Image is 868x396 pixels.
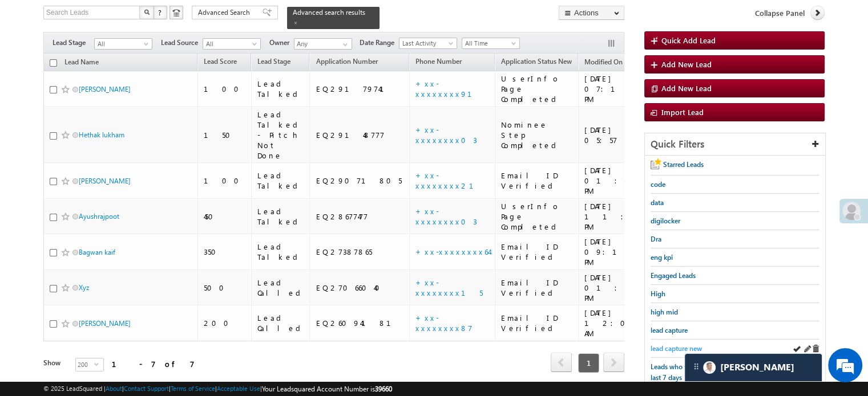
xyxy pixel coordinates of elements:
[257,170,305,191] div: Lead Talked
[293,8,365,17] span: Advanced search results
[399,38,454,48] span: Last Activity
[645,133,825,156] div: Quick Filters
[19,60,48,75] img: d_60004797649_company_0_60004797649
[257,313,305,333] div: Lead Called
[501,201,573,232] div: UserInfo Page Completed
[375,385,392,393] span: 39660
[501,74,573,104] div: UserInfo Page Completed
[204,247,246,257] div: 350
[410,55,467,70] a: Phone Number
[79,319,131,328] a: [PERSON_NAME]
[661,35,716,45] span: Quick Add Lead
[269,38,294,48] span: Owner
[204,283,246,293] div: 500
[415,313,473,333] a: +xx-xxxxxxxx87
[584,272,637,303] div: [DATE] 01:36 PM
[59,56,104,71] a: Lead Name
[501,120,573,150] div: Nominee Step Completed
[198,55,243,70] a: Lead Score
[112,357,195,370] div: 1 - 7 of 7
[501,57,572,66] span: Application Status New
[203,39,257,49] span: All
[204,318,246,328] div: 200
[501,242,573,262] div: Email ID Verified
[204,130,246,140] div: 150
[316,175,404,186] div: EQ29071805
[651,253,673,262] span: eng kpi
[720,362,794,373] span: Carter
[651,217,680,225] span: digilocker
[415,170,487,190] a: +xx-xxxxxxxx21
[584,58,623,66] span: Modified On
[257,206,305,227] div: Lead Talked
[415,57,462,66] span: Phone Number
[257,109,305,161] div: Lead Talked - Pitch Not Done
[252,55,296,70] a: Lead Stage
[43,383,392,394] span: © 2025 LeadSquared | | | | |
[204,57,237,66] span: Lead Score
[462,38,520,49] a: All Time
[316,283,404,293] div: EQ27066040
[661,83,712,93] span: Add New Lead
[257,57,290,66] span: Lead Stage
[59,60,192,75] div: Leave a message
[76,358,94,371] span: 200
[94,38,152,50] a: All
[310,55,383,70] a: Application Number
[684,353,822,382] div: carter-dragCarter[PERSON_NAME]
[551,354,572,372] a: prev
[204,175,246,186] div: 100
[399,38,457,49] a: Last Activity
[79,212,119,221] a: Ayushrajpoot
[501,170,573,191] div: Email ID Verified
[462,38,516,48] span: All Time
[144,9,150,15] img: Search
[415,247,489,256] a: +xx-xxxxxxxx64
[661,59,712,69] span: Add New Lead
[692,362,701,371] img: carter-drag
[415,277,483,297] a: +xx-xxxxxxxx15
[154,6,167,19] button: ?
[316,211,404,222] div: EQ28677477
[167,310,207,325] em: Submit
[495,55,578,70] a: Application Status New
[158,7,163,17] span: ?
[415,125,477,145] a: +xx-xxxxxxxx03
[651,326,688,334] span: lead capture
[187,6,215,33] div: Minimize live chat window
[501,277,573,298] div: Email ID Verified
[294,38,352,50] input: Type to Search
[415,206,477,226] a: +xx-xxxxxxxx03
[755,8,805,18] span: Collapse Panel
[161,38,203,48] span: Lead Source
[171,385,215,392] a: Terms of Service
[257,277,305,298] div: Lead Called
[651,289,665,298] span: High
[603,353,624,372] span: next
[360,38,399,48] span: Date Range
[584,74,637,104] div: [DATE] 07:15 PM
[415,79,486,99] a: +xx-xxxxxxxx91
[106,385,122,392] a: About
[651,308,678,316] span: high mid
[43,358,66,368] div: Show
[337,39,351,50] a: Show All Items
[204,84,246,94] div: 100
[651,235,661,243] span: Dra
[584,165,637,196] div: [DATE] 01:04 PM
[703,361,716,374] img: Carter
[651,344,702,353] span: lead capture new
[316,130,404,140] div: EQ29148777
[204,211,246,222] div: 450
[651,271,696,280] span: Engaged Leads
[663,160,704,169] span: Starred Leads
[79,130,124,139] a: Hethak lukham
[94,361,103,366] span: select
[316,247,404,257] div: EQ27387865
[316,318,404,328] div: EQ26094181
[603,354,624,372] a: next
[124,385,169,392] a: Contact Support
[578,353,599,373] span: 1
[79,85,131,93] a: [PERSON_NAME]
[579,55,639,70] a: Modified On (sorted descending)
